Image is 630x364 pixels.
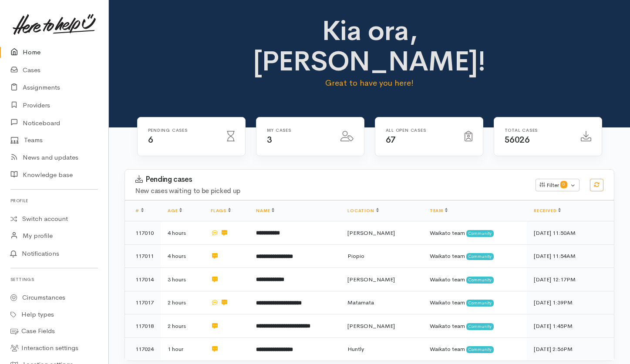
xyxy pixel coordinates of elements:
[135,187,525,195] h4: New cases waiting to be picked up
[527,291,614,314] td: [DATE] 1:39PM
[10,195,98,207] h6: Profile
[534,208,561,214] a: Received
[505,128,570,133] h6: Total cases
[423,221,527,245] td: Waikato team
[161,221,204,245] td: 4 hours
[536,179,579,192] button: Filter0
[161,337,204,361] td: 1 hour
[347,276,395,283] span: [PERSON_NAME]
[423,291,527,314] td: Waikato team
[125,337,161,361] td: 117024
[347,229,395,237] span: [PERSON_NAME]
[125,268,161,291] td: 117014
[161,291,204,314] td: 2 hours
[125,221,161,245] td: 117010
[267,134,272,145] span: 3
[466,346,494,353] span: Community
[347,299,374,306] span: Matamata
[430,208,448,214] a: Team
[161,268,204,291] td: 3 hours
[249,16,489,77] h1: Kia ora, [PERSON_NAME]!
[466,253,494,260] span: Community
[505,134,530,145] span: 56026
[161,314,204,338] td: 2 hours
[527,314,614,338] td: [DATE] 1:45PM
[125,291,161,314] td: 117017
[560,181,567,188] span: 0
[148,134,153,145] span: 6
[466,323,494,330] span: Community
[211,208,231,214] a: Flags
[527,337,614,361] td: [DATE] 2:56PM
[466,230,494,237] span: Community
[161,244,204,268] td: 4 hours
[267,128,330,133] h6: My cases
[249,77,489,89] p: Great to have you here!
[386,128,454,133] h6: All Open cases
[466,277,494,284] span: Community
[10,274,98,285] h6: Settings
[527,244,614,268] td: [DATE] 11:54AM
[347,322,395,330] span: [PERSON_NAME]
[386,134,396,145] span: 67
[347,208,378,214] a: Location
[423,268,527,291] td: Waikato team
[423,314,527,338] td: Waikato team
[527,268,614,291] td: [DATE] 12:17PM
[423,337,527,361] td: Waikato team
[148,128,216,133] h6: Pending cases
[168,208,182,214] a: Age
[347,252,364,260] span: Piopio
[466,300,494,307] span: Community
[135,208,144,214] a: #
[135,175,525,184] h3: Pending cases
[423,244,527,268] td: Waikato team
[527,221,614,245] td: [DATE] 11:50AM
[256,208,274,214] a: Name
[125,314,161,338] td: 117018
[125,244,161,268] td: 117011
[347,345,364,353] span: Huntly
